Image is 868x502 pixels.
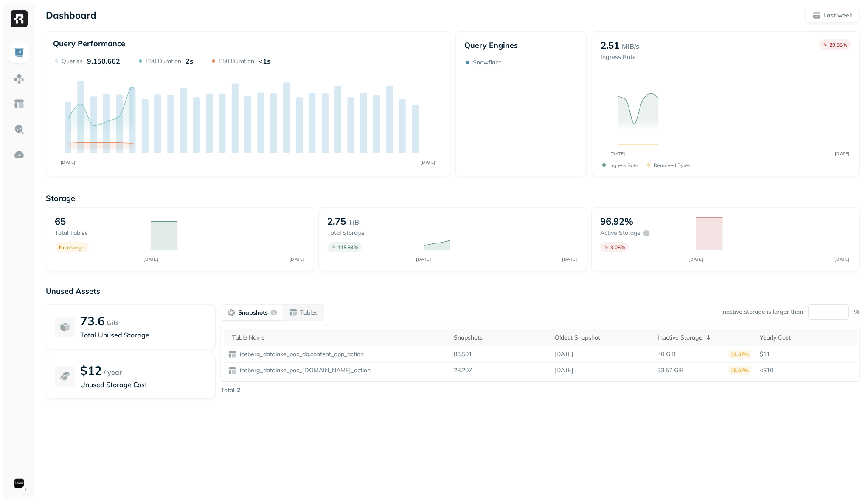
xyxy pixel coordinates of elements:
p: $11 [760,350,852,358]
p: [DATE] [555,350,573,358]
p: Queries [62,57,83,65]
p: [DATE] [555,366,573,374]
p: Last week [823,11,852,20]
p: No change [59,244,84,251]
p: 2.75 [327,215,346,227]
p: Inactive Storage [657,334,702,342]
p: Total [221,386,234,394]
tspan: [DATE] [835,151,850,156]
tspan: [DATE] [562,257,577,262]
p: 65 [55,215,66,227]
p: Storage [46,193,860,203]
p: 29.85 % [829,42,847,48]
p: Unused Storage Cost [80,379,207,390]
p: 25.97% [728,366,751,375]
p: P90 Duration [146,57,181,65]
div: Oldest Snapshot [555,332,649,343]
button: Last week [805,8,860,23]
tspan: [DATE] [834,257,849,262]
p: Snapshots [238,309,268,317]
p: Unused Assets [46,286,860,296]
p: 2s [185,57,193,65]
img: Dashboard [14,47,25,59]
img: Optimization [14,149,25,160]
a: iceberg_datalake_poc_db.content_app_action [236,350,364,358]
p: $12 [80,363,102,378]
img: Asset Explorer [14,98,25,109]
p: Tables [300,309,318,317]
p: Inactive storage is larger than [721,308,803,316]
p: 40 GiB [657,350,676,358]
p: Dashboard [46,9,96,21]
p: 9,150,662 [87,57,120,65]
p: <1s [258,57,270,65]
div: Snapshots [454,332,546,343]
p: % [854,308,860,316]
p: Snowflake [473,59,502,67]
img: Assets [14,73,25,84]
p: / year [104,367,122,377]
tspan: [DATE] [61,159,76,165]
p: TiB [348,217,359,227]
tspan: [DATE] [289,257,304,262]
p: 2 [237,386,240,394]
p: P50 Duration [219,57,254,65]
img: Sonos [13,477,25,489]
p: 33.57 GiB [657,366,684,374]
p: iceberg_datalake_poc_db.content_app_action [238,350,364,358]
p: Total tables [55,229,143,237]
tspan: [DATE] [610,151,625,156]
p: 73.6 [80,313,105,328]
img: Ryft [11,10,28,27]
p: 115.84 % [337,244,358,251]
p: Total Unused Storage [80,330,207,340]
img: table [228,350,236,359]
p: 96.92% [600,215,633,227]
p: Query Performance [53,39,125,48]
tspan: [DATE] [689,257,704,262]
tspan: [DATE] [416,257,431,262]
tspan: [DATE] [143,257,158,262]
p: MiB/s [622,41,639,51]
p: Query Engines [464,40,578,50]
div: Yearly Cost [760,332,852,343]
p: GiB [107,318,118,328]
img: Query Explorer [14,124,25,135]
tspan: [DATE] [421,159,435,165]
p: <$10 [760,366,852,374]
p: Ingress Rate [609,162,638,168]
p: 3.08 % [610,244,625,251]
p: Total storage [327,229,415,237]
p: 83,501 [454,350,472,358]
a: iceberg_datalake_poc_[DOMAIN_NAME]_action [236,366,371,374]
p: 2.51 [601,39,619,51]
p: Removed bytes [654,162,691,168]
img: table [228,366,236,375]
p: Ingress Rate [601,53,639,61]
p: 28,207 [454,366,472,374]
p: Active storage [600,229,640,237]
div: Table Name [232,332,445,343]
p: iceberg_datalake_poc_[DOMAIN_NAME]_action [238,366,371,374]
p: 31.07% [728,350,751,359]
